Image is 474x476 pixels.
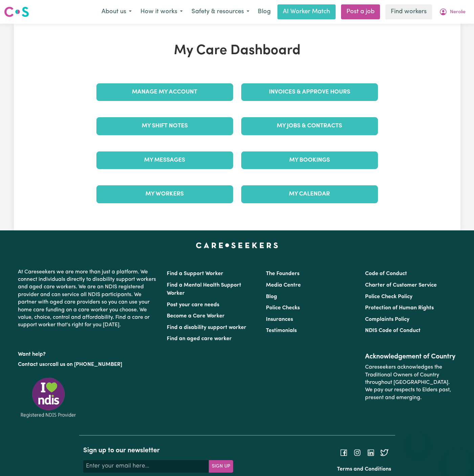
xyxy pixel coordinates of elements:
[450,8,466,16] span: Nerolie
[18,348,159,358] p: Want help?
[96,185,233,203] a: My Workers
[187,5,254,19] button: Safety & resources
[435,5,470,19] button: My Account
[196,243,278,248] a: Careseekers home page
[241,117,378,135] a: My Jobs & Contracts
[209,460,233,472] button: Subscribe
[167,283,241,296] a: Find a Mental Health Support Worker
[254,4,275,19] a: Blog
[167,302,219,308] a: Post your care needs
[367,450,375,455] a: Follow Careseekers on LinkedIn
[365,283,437,288] a: Charter of Customer Service
[4,4,29,20] a: Careseekers logo
[83,460,209,472] input: Enter your email here...
[18,358,159,371] p: or
[266,317,293,322] a: Insurances
[411,433,424,446] iframe: Close message
[266,305,300,311] a: Police Checks
[92,43,382,59] h1: My Care Dashboard
[96,151,233,169] a: My Messages
[365,353,456,361] h2: Acknowledgement of Country
[18,266,159,332] p: At Careseekers we are more than just a platform. We connect individuals directly to disability su...
[447,449,469,471] iframe: Button to launch messaging window
[241,185,378,203] a: My Calendar
[241,83,378,101] a: Invoices & Approve Hours
[340,450,348,455] a: Follow Careseekers on Facebook
[241,151,378,169] a: My Bookings
[365,317,409,322] a: Complaints Policy
[4,6,29,18] img: Careseekers logo
[97,5,136,19] button: About us
[266,328,297,333] a: Testimonials
[365,305,434,311] a: Protection of Human Rights
[96,83,233,101] a: Manage My Account
[167,325,246,330] a: Find a disability support worker
[341,4,380,19] a: Post a job
[380,450,388,455] a: Follow Careseekers on Twitter
[50,362,122,367] a: call us on [PHONE_NUMBER]
[266,271,299,276] a: The Founders
[385,4,432,19] a: Find workers
[167,313,225,319] a: Become a Care Worker
[83,447,233,455] h2: Sign up to our newsletter
[365,361,456,404] p: Careseekers acknowledges the Traditional Owners of Country throughout [GEOGRAPHIC_DATA]. We pay o...
[365,328,421,333] a: NDIS Code of Conduct
[365,294,412,299] a: Police Check Policy
[167,271,223,276] a: Find a Support Worker
[136,5,187,19] button: How it works
[365,271,407,276] a: Code of Conduct
[353,450,361,455] a: Follow Careseekers on Instagram
[266,283,301,288] a: Media Centre
[96,117,233,135] a: My Shift Notes
[18,376,79,419] img: Registered NDIS provider
[277,4,336,19] a: AI Worker Match
[337,467,391,472] a: Terms and Conditions
[266,294,277,299] a: Blog
[18,362,45,367] a: Contact us
[167,336,232,342] a: Find an aged care worker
